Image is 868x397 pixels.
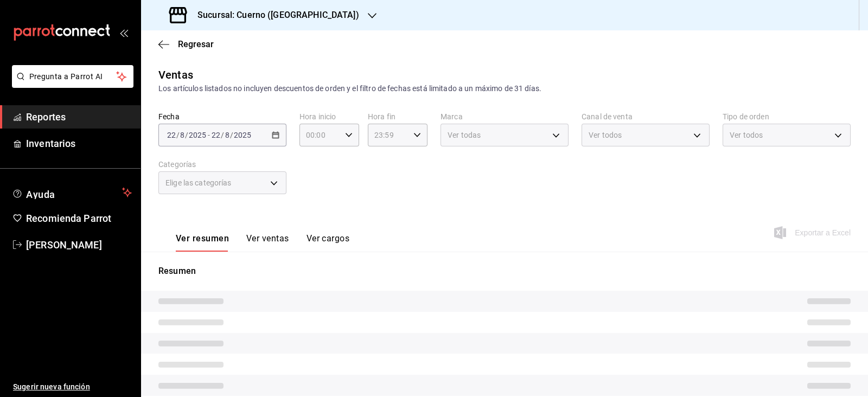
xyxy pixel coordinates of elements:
[582,113,710,120] label: Canal de venta
[589,130,622,140] span: Ver todos
[230,131,233,139] span: /
[441,113,569,120] label: Marca
[299,113,359,120] label: Hora inicio
[176,131,180,139] span: /
[26,136,132,151] span: Inventarios
[12,65,133,88] button: Pregunta a Parrot AI
[158,39,214,49] button: Regresar
[29,71,117,82] span: Pregunta a Parrot AI
[26,186,118,199] span: Ayuda
[176,233,349,252] div: navigation tabs
[723,113,851,120] label: Tipo de orden
[119,28,128,37] button: open_drawer_menu
[165,177,232,188] span: Elige las categorías
[158,113,286,120] label: Fecha
[158,83,851,94] div: Los artículos listados no incluyen descuentos de orden y el filtro de fechas está limitado a un m...
[189,9,359,22] h3: Sucursal: Cuerno ([GEOGRAPHIC_DATA])
[167,131,176,139] input: --
[307,233,350,252] button: Ver cargos
[26,110,132,124] span: Reportes
[26,238,132,252] span: [PERSON_NAME]
[178,39,214,49] span: Regresar
[180,131,185,139] input: --
[730,130,763,140] span: Ver todos
[225,131,230,139] input: --
[158,265,851,278] p: Resumen
[13,381,132,393] span: Sugerir nueva función
[185,131,188,139] span: /
[188,131,207,139] input: ----
[158,67,193,83] div: Ventas
[211,131,221,139] input: --
[26,211,132,226] span: Recomienda Parrot
[8,79,133,90] a: Pregunta a Parrot AI
[158,161,286,168] label: Categorías
[246,233,289,252] button: Ver ventas
[208,131,210,139] span: -
[368,113,427,120] label: Hora fin
[176,233,229,252] button: Ver resumen
[233,131,252,139] input: ----
[221,131,224,139] span: /
[448,130,481,140] span: Ver todas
